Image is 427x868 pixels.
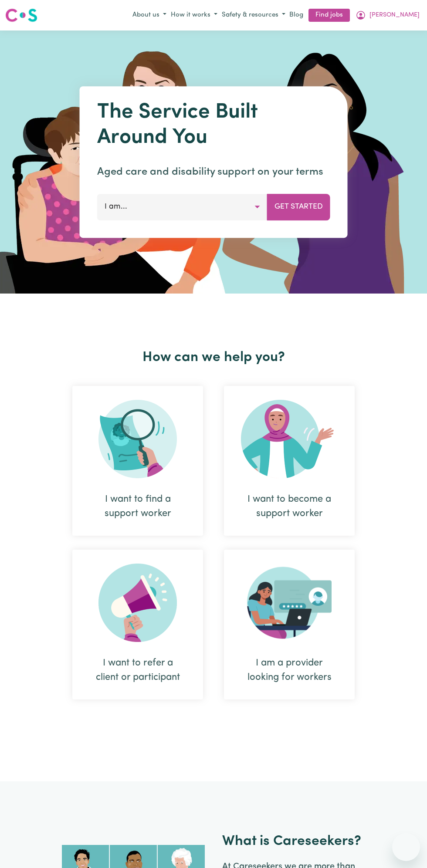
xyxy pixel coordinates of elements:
[288,9,305,22] a: Blog
[130,8,169,23] button: About us
[224,386,355,536] div: I want to become a support worker
[98,564,177,642] img: Refer
[5,5,37,25] a: Careseekers logo
[353,8,422,23] button: My Account
[241,400,338,478] img: Become Worker
[5,7,37,23] img: Careseekers logo
[97,100,330,150] h1: The Service Built Around You
[97,194,268,220] button: I am...
[224,550,355,699] div: I am a provider looking for workers
[97,164,330,180] p: Aged care and disability support on your terms
[369,10,420,20] span: [PERSON_NAME]
[308,9,350,22] a: Find jobs
[93,492,182,521] div: I want to find a support worker
[93,656,182,685] div: I want to refer a client or participant
[392,833,420,861] iframe: Button to launch messaging window
[72,386,203,536] div: I want to find a support worker
[98,400,177,478] img: Search
[169,8,220,23] button: How it works
[247,564,332,642] img: Provider
[222,833,361,850] h2: What is Careseekers?
[220,8,288,23] button: Safety & resources
[72,550,203,699] div: I want to refer a client or participant
[245,656,334,685] div: I am a provider looking for workers
[267,194,330,220] button: Get Started
[245,492,334,521] div: I want to become a support worker
[62,349,365,366] h2: How can we help you?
